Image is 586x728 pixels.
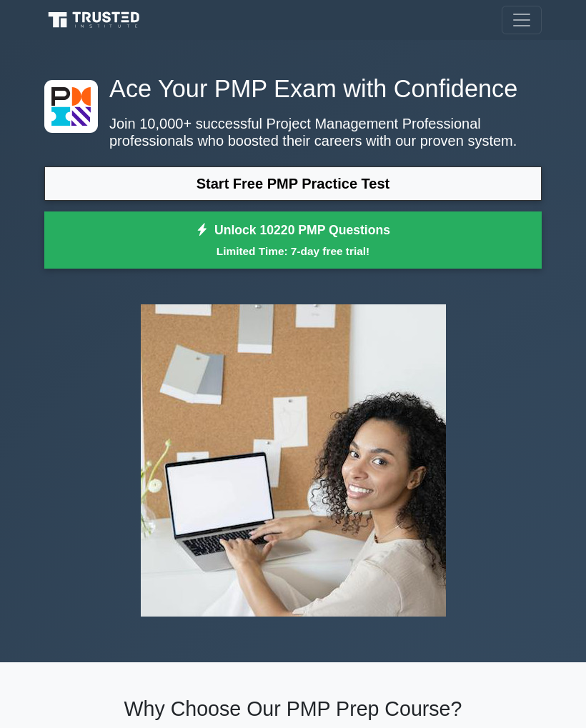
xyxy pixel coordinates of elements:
small: Limited Time: 7-day free trial! [62,243,524,259]
a: Unlock 10220 PMP QuestionsLimited Time: 7-day free trial! [44,211,542,269]
h2: Why Choose Our PMP Prep Course? [44,697,542,721]
p: Join 10,000+ successful Project Management Professional professionals who boosted their careers w... [44,115,542,149]
button: Toggle navigation [502,6,542,34]
a: Start Free PMP Practice Test [44,166,542,201]
h1: Ace Your PMP Exam with Confidence [44,74,542,104]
